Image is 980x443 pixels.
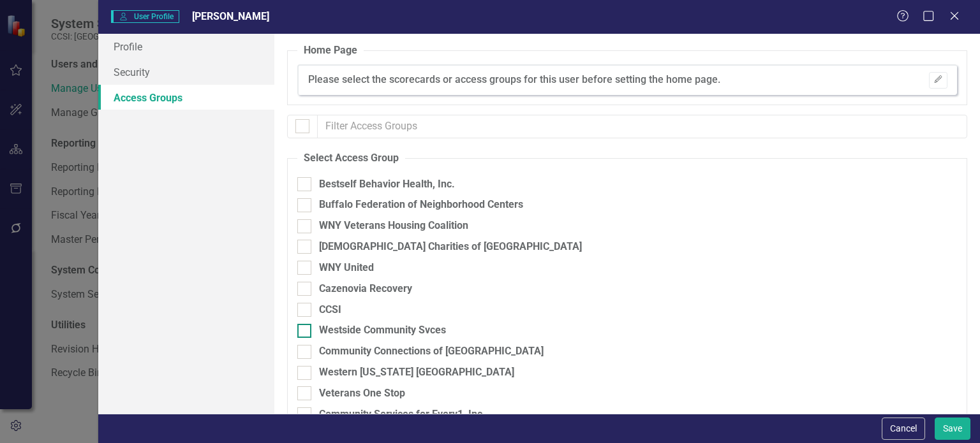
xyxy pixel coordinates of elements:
[319,198,523,212] div: Buffalo Federation of Neighborhood Centers
[935,418,970,440] button: Save
[297,151,405,166] legend: Select Access Group
[319,240,582,254] div: [DEMOGRAPHIC_DATA] Charities of [GEOGRAPHIC_DATA]
[308,73,720,87] div: Please select the scorecards or access groups for this user before setting the home page.
[319,177,455,192] div: Bestself Behavior Health, Inc.
[192,10,269,22] span: [PERSON_NAME]
[317,115,967,138] input: Filter Access Groups
[319,303,341,317] div: CCSI
[319,365,514,380] div: Western [US_STATE] [GEOGRAPHIC_DATA]
[319,323,446,338] div: Westside Community Svces
[319,407,486,422] div: Community Services for Every1, Inc.
[319,261,374,275] div: WNY United
[297,43,364,58] legend: Home Page
[98,34,274,59] a: Profile
[319,344,544,359] div: Community Connections of [GEOGRAPHIC_DATA]
[111,10,179,23] span: User Profile
[929,72,947,89] button: Please Save To Continue
[98,85,274,110] a: Access Groups
[98,59,274,85] a: Security
[319,282,412,296] div: Cazenovia Recovery
[319,219,468,233] div: WNY Veterans Housing Coalition
[319,386,405,401] div: Veterans One Stop
[882,418,925,440] button: Cancel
